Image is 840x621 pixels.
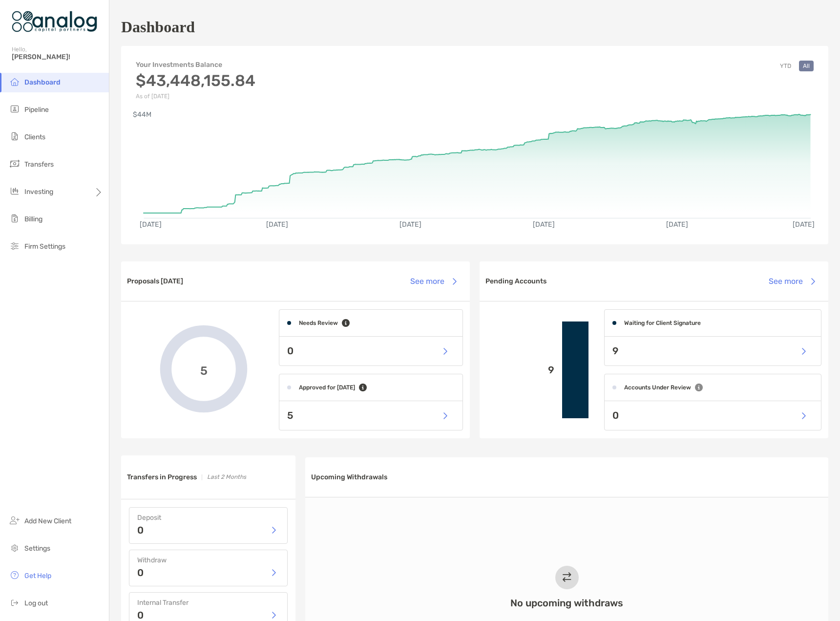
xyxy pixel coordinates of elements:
[12,53,103,61] span: [PERSON_NAME]!
[137,514,279,522] h4: Deposit
[127,277,183,285] h3: Proposals [DATE]
[9,542,21,554] img: settings icon
[24,188,53,196] span: Investing
[207,471,246,483] p: Last 2 Months
[121,18,195,36] h1: Dashboard
[776,61,795,71] button: YTD
[24,599,48,607] span: Log out
[9,213,21,224] img: billing icon
[24,106,49,114] span: Pipeline
[667,220,689,229] text: [DATE]
[24,160,54,169] span: Transfers
[9,158,21,170] img: transfers icon
[24,78,61,86] span: Dashboard
[799,61,814,71] button: All
[24,215,42,223] span: Billing
[612,345,618,357] p: 9
[12,4,97,39] img: Zoe Logo
[137,556,279,564] h4: Withdraw
[794,220,816,229] text: [DATE]
[299,384,355,391] h4: Approved for [DATE]
[9,185,21,197] img: investing icon
[200,362,208,376] span: 5
[612,409,619,422] p: 0
[24,242,65,251] span: Firm Settings
[311,473,387,481] h3: Upcoming Withdrawals
[9,569,21,581] img: get-help icon
[9,103,21,115] img: pipeline icon
[24,133,45,141] span: Clients
[24,572,51,580] span: Get Help
[24,544,50,553] span: Settings
[24,517,71,525] span: Add New Client
[9,514,21,526] img: add_new_client icon
[137,610,144,620] p: 0
[485,277,546,285] h3: Pending Accounts
[299,320,338,326] h4: Needs Review
[533,220,555,229] text: [DATE]
[266,220,288,229] text: [DATE]
[136,93,255,100] p: As of [DATE]
[9,76,21,87] img: dashboard icon
[510,597,623,609] h3: No upcoming withdraws
[624,384,691,391] h4: Accounts Under Review
[487,364,554,376] p: 9
[9,240,21,252] img: firm-settings icon
[137,525,144,535] p: 0
[136,61,255,69] h4: Your Investments Balance
[287,409,293,422] p: 5
[9,597,21,608] img: logout icon
[400,220,422,229] text: [DATE]
[136,71,255,90] h3: $43,448,155.84
[127,473,197,481] h3: Transfers in Progress
[137,599,279,607] h4: Internal Transfer
[137,568,144,578] p: 0
[624,320,701,326] h4: Waiting for Client Signature
[287,345,294,357] p: 0
[761,271,822,292] button: See more
[9,130,21,142] img: clients icon
[140,220,162,229] text: [DATE]
[133,110,151,119] text: $44M
[402,271,464,292] button: See more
